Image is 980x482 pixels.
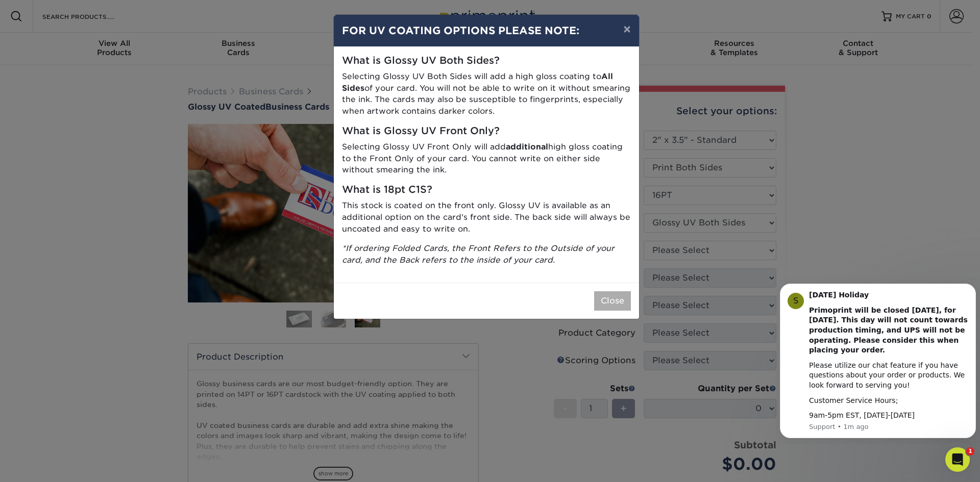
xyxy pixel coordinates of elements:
[966,447,974,455] span: 1
[506,142,548,151] strong: additional
[615,15,639,43] button: ×
[342,184,631,196] h5: What is 18pt C1S?
[342,55,631,67] h5: What is Glossy UV Both Sides?
[342,125,631,137] h5: What is Glossy UV Front Only?
[342,23,631,38] h4: FOR UV COATING OPTIONS PLEASE NOTE:
[342,243,615,265] i: *If ordering Folded Cards, the Front Refers to the Outside of your card, and the Back refers to t...
[776,274,980,444] iframe: Intercom notifications message
[342,71,631,117] p: Selecting Glossy UV Both Sides will add a high gloss coating to of your card. You will not be abl...
[342,141,631,176] p: Selecting Glossy UV Front Only will add high gloss coating to the Front Only of your card. You ca...
[945,447,970,472] iframe: Intercom live chat
[342,71,613,93] strong: All Sides
[594,291,631,311] button: Close
[342,200,631,235] p: This stock is coated on the front only. Glossy UV is available as an additional option on the car...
